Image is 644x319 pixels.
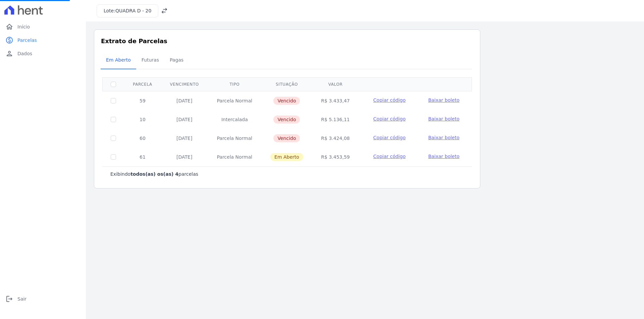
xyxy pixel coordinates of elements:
[130,171,178,177] b: todos(as) os(as) 4
[312,110,359,129] td: R$ 5.136,11
[17,37,37,44] span: Parcelas
[101,52,136,69] a: Em Aberto
[161,148,208,166] td: [DATE]
[166,53,187,67] span: Pagas
[428,154,460,159] span: Baixar boleto
[373,97,406,103] span: Copiar código
[161,110,208,129] td: [DATE]
[312,91,359,110] td: R$ 3.433,47
[367,134,412,141] button: Copiar código
[373,135,406,140] span: Copiar código
[428,134,460,141] a: Baixar boleto
[104,7,151,14] h3: Lote:
[101,36,473,46] h3: Extrato de Parcelas
[208,91,261,110] td: Parcela Normal
[208,77,261,91] th: Tipo
[5,36,13,44] i: paid
[136,52,164,69] a: Futuras
[270,153,303,161] span: Em Aberto
[273,97,300,105] span: Vencido
[428,153,460,160] a: Baixar boleto
[161,91,208,110] td: [DATE]
[124,91,161,110] td: 59
[17,296,26,302] span: Sair
[261,77,312,91] th: Situação
[3,20,83,33] a: homeInício
[161,77,208,91] th: Vencimento
[208,129,261,148] td: Parcela Normal
[428,116,460,122] span: Baixar boleto
[161,129,208,148] td: [DATE]
[3,292,83,306] a: logoutSair
[124,129,161,148] td: 60
[428,97,460,103] a: Baixar boleto
[367,153,412,160] button: Copiar código
[3,33,83,47] a: paidParcelas
[208,110,261,129] td: Intercalada
[312,148,359,166] td: R$ 3.453,59
[428,115,460,122] a: Baixar boleto
[373,116,406,122] span: Copiar código
[17,23,30,30] span: Início
[102,53,135,67] span: Em Aberto
[373,154,406,159] span: Copiar código
[5,23,13,31] i: home
[124,77,161,91] th: Parcela
[208,148,261,166] td: Parcela Normal
[17,50,32,57] span: Dados
[428,97,460,103] span: Baixar boleto
[3,47,83,60] a: personDados
[115,8,151,13] span: QUADRA D - 20
[312,129,359,148] td: R$ 3.424,08
[138,53,163,67] span: Futuras
[5,295,13,303] i: logout
[312,77,359,91] th: Valor
[5,50,13,58] i: person
[164,52,189,69] a: Pagas
[428,135,460,140] span: Baixar boleto
[110,171,198,177] p: Exibindo parcelas
[367,97,412,103] button: Copiar código
[124,148,161,166] td: 61
[273,115,300,124] span: Vencido
[124,110,161,129] td: 10
[367,115,412,122] button: Copiar código
[273,134,300,142] span: Vencido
